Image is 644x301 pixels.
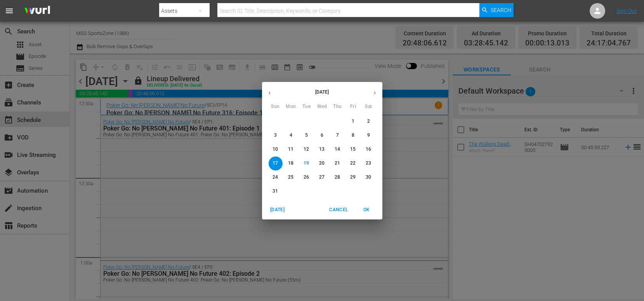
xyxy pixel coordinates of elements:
[277,89,367,96] p: [DATE]
[321,132,323,139] p: 6
[284,129,298,143] button: 4
[362,103,376,111] span: Sat
[326,204,351,216] button: Cancel
[300,157,314,171] button: 19
[362,171,376,184] button: 30
[319,160,325,167] p: 20
[265,204,290,216] button: [DATE]
[300,129,314,143] button: 5
[273,146,278,153] p: 10
[269,103,283,111] span: Sun
[335,174,340,181] p: 28
[274,132,277,139] p: 3
[269,171,283,184] button: 24
[367,132,370,139] p: 9
[354,204,379,216] button: OK
[331,103,345,111] span: Thu
[616,8,637,14] a: Sign Out
[300,171,314,184] button: 26
[305,132,308,139] p: 5
[366,174,371,181] p: 30
[350,146,356,153] p: 15
[335,160,340,167] p: 21
[315,143,329,157] button: 13
[288,146,293,153] p: 11
[367,118,370,125] p: 2
[284,143,298,157] button: 11
[300,143,314,157] button: 12
[331,157,345,171] button: 21
[350,160,356,167] p: 22
[304,146,309,153] p: 12
[336,132,339,139] p: 7
[290,132,292,139] p: 4
[319,174,325,181] p: 27
[358,206,376,214] span: OK
[284,157,298,171] button: 18
[5,6,14,16] span: menu
[366,146,371,153] p: 16
[315,157,329,171] button: 20
[346,129,360,143] button: 8
[269,157,283,171] button: 17
[331,143,345,157] button: 14
[268,206,287,214] span: [DATE]
[346,171,360,184] button: 29
[366,160,371,167] p: 23
[352,132,354,139] p: 8
[273,174,278,181] p: 24
[346,157,360,171] button: 22
[346,103,360,111] span: Fri
[362,115,376,129] button: 2
[288,160,293,167] p: 18
[269,143,283,157] button: 10
[284,103,298,111] span: Mon
[362,157,376,171] button: 23
[491,3,511,17] span: Search
[331,171,345,184] button: 28
[362,129,376,143] button: 9
[329,206,348,214] span: Cancel
[331,129,345,143] button: 7
[346,115,360,129] button: 1
[304,174,309,181] p: 26
[269,184,283,198] button: 31
[284,171,298,184] button: 25
[273,188,278,195] p: 31
[288,174,293,181] p: 25
[315,171,329,184] button: 27
[362,143,376,157] button: 16
[300,103,314,111] span: Tue
[269,129,283,143] button: 3
[346,143,360,157] button: 15
[304,160,309,167] p: 19
[350,174,356,181] p: 29
[352,118,354,125] p: 1
[273,160,278,167] p: 17
[19,2,56,20] img: ans4CAIJ8jUAAAAAAAAAAAAAAAAAAAAAAAAgQb4GAAAAAAAAAAAAAAAAAAAAAAAAJMjXAAAAAAAAAAAAAAAAAAAAAAAAgAT5G...
[315,129,329,143] button: 6
[315,103,329,111] span: Wed
[319,146,325,153] p: 13
[335,146,340,153] p: 14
